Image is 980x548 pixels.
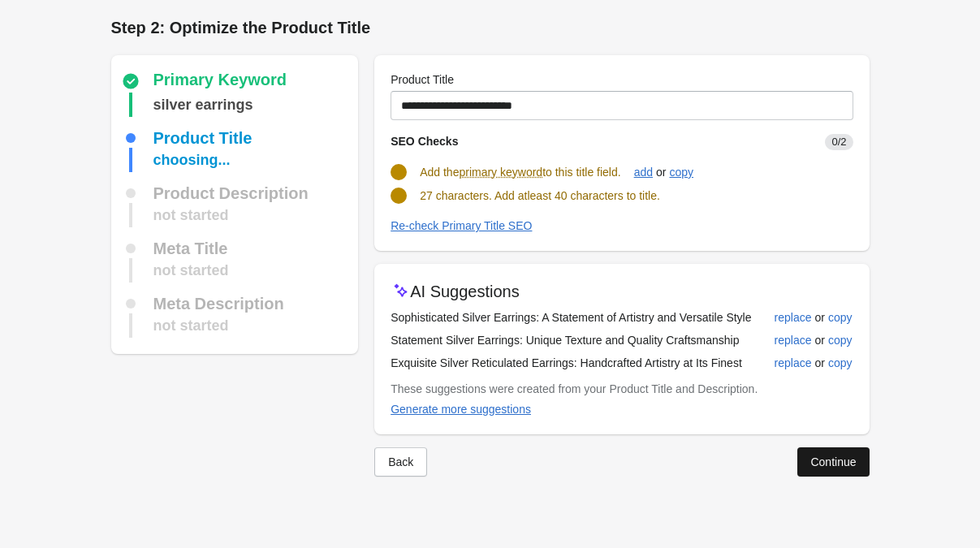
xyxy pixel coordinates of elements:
div: silver earrings [153,93,253,117]
div: Back [388,455,413,468]
div: not started [153,313,229,338]
div: not started [153,203,229,227]
span: These suggestions were created from your Product Title and Description. [391,382,758,395]
button: replace [768,326,818,355]
div: add [634,166,653,179]
button: Continue [797,447,869,477]
span: primary keyword [459,164,542,180]
div: Re-check Primary Title SEO [391,219,532,232]
button: Re-check Primary Title SEO [384,211,538,240]
button: copy [822,326,859,355]
div: copy [828,356,853,369]
td: Sophisticated Silver Earrings: A Statement of Artistry and Versatile Style [391,306,771,329]
div: replace [775,311,812,324]
button: Generate more suggestions [384,395,537,424]
td: Exquisite Silver Reticulated Earrings: Handcrafted Artistry at Its Finest [391,352,771,374]
div: Generate more suggestions [391,403,531,416]
span: 27 characters. Add atleast 40 characters to title. [420,189,660,202]
div: copy [828,334,853,347]
div: replace [775,334,812,347]
div: Meta Description [153,296,284,312]
div: copy [828,311,853,324]
span: SEO Checks [391,135,458,148]
div: choosing... [153,148,231,172]
div: replace [775,356,812,369]
div: Primary Keyword [153,71,287,91]
div: Meta Title [153,240,228,257]
label: Product Title [391,71,454,88]
button: replace [768,348,818,378]
div: copy [669,166,693,179]
span: or [653,164,669,180]
button: copy [822,303,859,332]
div: not started [153,258,229,283]
div: Continue [810,455,856,468]
div: Product Description [153,185,309,201]
button: Back [374,447,427,477]
button: add [628,157,659,187]
span: or [811,355,827,371]
td: Statement Silver Earrings: Unique Texture and Quality Craftsmanship [391,329,771,352]
span: or [811,332,827,348]
button: replace [768,303,818,332]
div: Product Title [153,130,253,146]
span: or [811,309,827,326]
button: copy [822,348,859,378]
button: copy [663,157,700,187]
h1: Step 2: Optimize the Product Title [111,16,870,39]
span: Add the to this title field. [420,166,620,179]
p: AI Suggestions [410,280,520,303]
span: 0/2 [825,134,853,150]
